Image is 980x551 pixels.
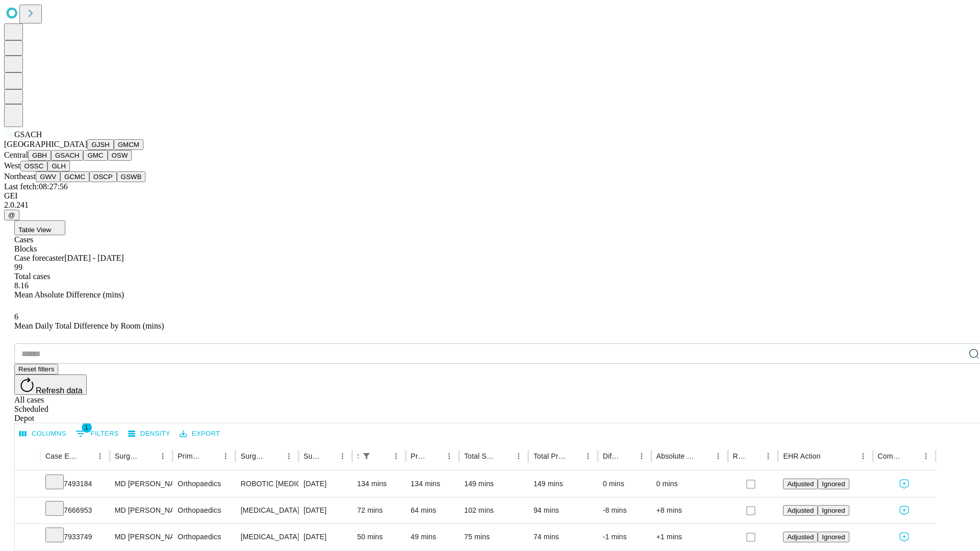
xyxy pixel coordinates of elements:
button: Sort [428,449,442,463]
button: Menu [282,449,296,463]
span: 1 [82,422,92,433]
button: Menu [511,449,526,463]
span: GSACH [14,130,42,139]
div: Surgeon Name [115,452,140,460]
button: OSSC [20,161,48,171]
div: Surgery Name [240,452,266,460]
button: GLH [47,161,69,171]
button: Adjusted [783,479,818,489]
span: Last fetch: 08:27:56 [4,182,68,191]
button: Menu [856,449,870,463]
button: Sort [567,449,581,463]
div: +8 mins [656,497,723,523]
button: Density [126,426,173,442]
div: 134 mins [411,471,454,497]
div: 75 mins [464,524,523,550]
div: Orthopaedics [178,524,230,550]
span: Adjusted [787,480,814,488]
button: Show filters [73,425,121,442]
button: Expand [20,475,35,493]
button: Sort [267,449,282,463]
button: GSACH [51,150,83,161]
div: [DATE] [304,471,347,497]
button: Menu [93,449,107,463]
div: 0 mins [603,471,646,497]
div: -8 mins [603,497,646,523]
button: Sort [375,449,389,463]
span: Adjusted [787,533,814,541]
button: GCMC [60,171,89,182]
div: [MEDICAL_DATA] MEDIAL OR LATERAL MENISCECTOMY [240,524,293,550]
div: Difference [603,452,619,460]
button: GMCM [114,139,143,150]
button: GSWB [117,171,146,182]
button: GWV [36,171,60,182]
button: Menu [711,449,725,463]
div: GEI [4,191,976,201]
button: Menu [389,449,403,463]
div: ROBOTIC [MEDICAL_DATA] KNEE TOTAL [240,471,293,497]
button: Reset filters [14,364,58,374]
button: Menu [581,449,595,463]
div: 1 active filter [359,449,374,463]
span: Ignored [822,533,845,541]
div: MD [PERSON_NAME] [115,524,167,550]
button: Sort [497,449,511,463]
button: Export [177,426,223,442]
span: Central [4,151,28,159]
button: Sort [141,449,156,463]
button: OSW [108,150,132,161]
span: 6 [14,312,18,321]
span: @ [8,211,15,219]
button: GJSH [87,139,114,150]
div: 64 mins [411,497,454,523]
button: Ignored [818,505,849,516]
button: Expand [20,529,35,546]
button: Sort [620,449,634,463]
span: 99 [14,263,22,271]
button: Sort [321,449,335,463]
div: Total Predicted Duration [533,452,566,460]
div: +1 mins [656,524,723,550]
div: Orthopaedics [178,471,230,497]
button: Refresh data [14,374,87,395]
div: 94 mins [533,497,593,523]
button: Sort [747,449,761,463]
button: Menu [761,449,775,463]
button: Sort [204,449,218,463]
div: [DATE] [304,497,347,523]
div: MD [PERSON_NAME] [115,471,167,497]
button: Sort [697,449,711,463]
div: Case Epic Id [45,452,78,460]
div: 49 mins [411,524,454,550]
span: Ignored [822,480,845,488]
span: Table View [18,226,51,234]
div: [DATE] [304,524,347,550]
div: Surgery Date [304,452,320,460]
button: Menu [634,449,649,463]
button: OSCP [89,171,117,182]
span: Refresh data [36,386,83,395]
div: Total Scheduled Duration [464,452,496,460]
div: 50 mins [357,524,401,550]
div: 134 mins [357,471,401,497]
span: [DATE] - [DATE] [64,254,124,262]
div: 149 mins [464,471,523,497]
div: EHR Action [783,452,820,460]
span: Northeast [4,172,36,181]
button: @ [4,210,19,220]
span: Reset filters [18,365,54,373]
button: Menu [156,449,170,463]
div: -1 mins [603,524,646,550]
div: Scheduled In Room Duration [357,452,358,460]
button: Menu [218,449,233,463]
span: Adjusted [787,507,814,514]
div: Absolute Difference [656,452,696,460]
div: 74 mins [533,524,593,550]
div: 72 mins [357,497,401,523]
div: 7933749 [45,524,105,550]
span: 8.16 [14,281,29,290]
div: Predicted In Room Duration [411,452,427,460]
div: 7666953 [45,497,105,523]
button: GBH [28,150,51,161]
